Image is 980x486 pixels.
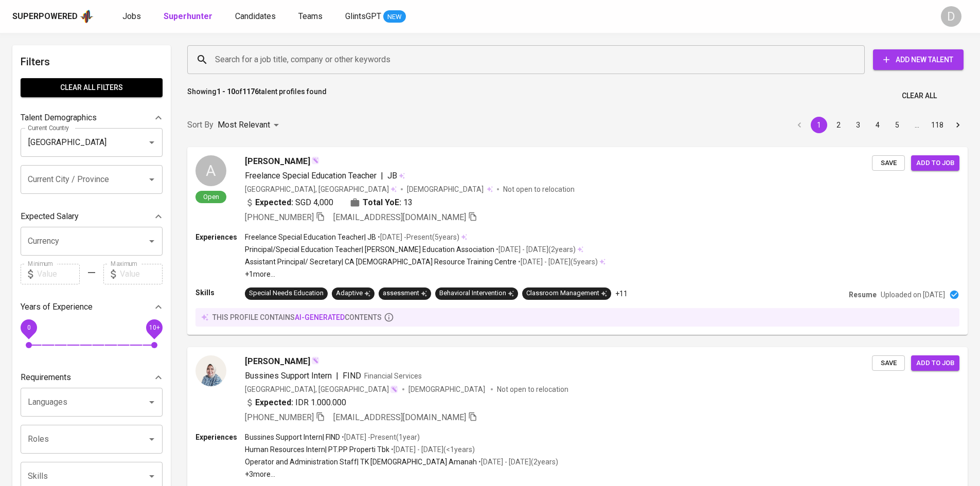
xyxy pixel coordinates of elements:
[407,184,485,194] span: [DEMOGRAPHIC_DATA]
[950,117,966,133] button: Go to next page
[245,257,516,267] p: Assistant Principal/ Secretary | CA [DEMOGRAPHIC_DATA] Resource Training Centre
[387,171,397,181] span: JB
[245,469,558,479] p: +3 more ...
[928,117,947,133] button: Go to page 118
[245,412,314,422] span: [PHONE_NUMBER]
[376,232,459,242] p: • [DATE] - Present ( 5 years )
[911,355,959,371] button: Add to job
[497,384,568,394] p: Not open to relocation
[145,172,159,187] button: Open
[494,244,576,255] p: • [DATE] - [DATE] ( 2 years )
[21,367,163,388] div: Requirements
[245,432,340,442] p: Bussines Support Intern | FIND
[164,10,215,23] a: Superhunter
[873,49,964,70] button: Add New Talent
[145,234,159,248] button: Open
[21,53,163,70] h6: Filters
[298,10,325,23] a: Teams
[343,371,361,381] span: FIND
[877,357,900,369] span: Save
[218,116,282,135] div: Most Relevant
[29,81,154,94] span: Clear All filters
[145,432,159,446] button: Open
[364,372,422,380] span: Financial Services
[27,323,30,331] span: 0
[336,370,338,382] span: |
[80,9,94,24] img: app logo
[12,9,94,24] a: Superpoweredapp logo
[245,371,332,381] span: Bussines Support Intern
[145,135,159,150] button: Open
[849,290,877,300] p: Resume
[408,384,487,394] span: [DEMOGRAPHIC_DATA]
[345,10,406,23] a: GlintsGPT NEW
[872,355,905,371] button: Save
[37,264,80,284] input: Value
[245,244,494,255] p: Principal/Special Education Teacher | [PERSON_NAME] Education Association
[881,290,945,300] p: Uploaded on [DATE]
[195,287,245,298] p: Skills
[245,232,376,242] p: Freelance Special Education Teacher | JB
[145,469,159,483] button: Open
[21,301,93,313] p: Years of Experience
[12,11,78,23] div: Superpowered
[477,457,558,467] p: • [DATE] - [DATE] ( 2 years )
[389,444,475,455] p: • [DATE] - [DATE] ( <1 years )
[295,313,345,321] span: AI-generated
[245,212,314,222] span: [PHONE_NUMBER]
[298,11,323,21] span: Teams
[245,269,605,279] p: +1 more ...
[345,11,381,21] span: GlintsGPT
[383,12,406,22] span: NEW
[217,87,235,96] b: 1 - 10
[245,444,389,455] p: Human Resources Intern | PT.PP Properti Tbk
[245,184,397,194] div: [GEOGRAPHIC_DATA], [GEOGRAPHIC_DATA]
[340,432,420,442] p: • [DATE] - Present ( 1 year )
[908,120,925,130] div: …
[245,196,333,209] div: SGD 4,000
[439,289,514,298] div: Behavioral Intervention
[245,355,310,368] span: [PERSON_NAME]
[503,184,575,194] p: Not open to relocation
[235,10,278,23] a: Candidates
[145,395,159,409] button: Open
[877,157,900,169] span: Save
[255,397,293,409] b: Expected:
[790,117,968,133] nav: pagination navigation
[311,356,319,365] img: magic_wand.svg
[872,155,905,171] button: Save
[195,355,226,386] img: a05da8f2cb1c656dd2d36b0c55ae8955.png
[881,53,955,66] span: Add New Talent
[195,432,245,442] p: Experiences
[830,117,847,133] button: Go to page 2
[21,107,163,128] div: Talent Demographics
[21,297,163,317] div: Years of Experience
[149,323,159,331] span: 10+
[333,212,466,222] span: [EMAIL_ADDRESS][DOMAIN_NAME]
[245,171,377,181] span: Freelance Special Education Teacher
[889,117,905,133] button: Go to page 5
[21,206,163,227] div: Expected Salary
[911,155,959,171] button: Add to job
[245,457,477,467] p: Operator and Administration Staff | TK [DEMOGRAPHIC_DATA] Amanah
[249,289,324,298] div: Special Needs Education
[245,397,346,409] div: IDR 1.000.000
[235,11,276,21] span: Candidates
[21,78,163,97] button: Clear All filters
[850,117,866,133] button: Go to page 3
[381,170,383,182] span: |
[902,89,937,102] span: Clear All
[187,86,327,105] p: Showing of talent profiles found
[21,371,71,384] p: Requirements
[336,289,370,298] div: Adaptive
[187,119,213,131] p: Sort By
[916,157,954,169] span: Add to job
[390,385,398,393] img: magic_wand.svg
[898,86,941,105] button: Clear All
[245,384,398,394] div: [GEOGRAPHIC_DATA], [GEOGRAPHIC_DATA]
[333,412,466,422] span: [EMAIL_ADDRESS][DOMAIN_NAME]
[363,196,401,209] b: Total YoE:
[212,312,382,322] p: this profile contains contents
[403,196,413,209] span: 13
[195,155,226,186] div: A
